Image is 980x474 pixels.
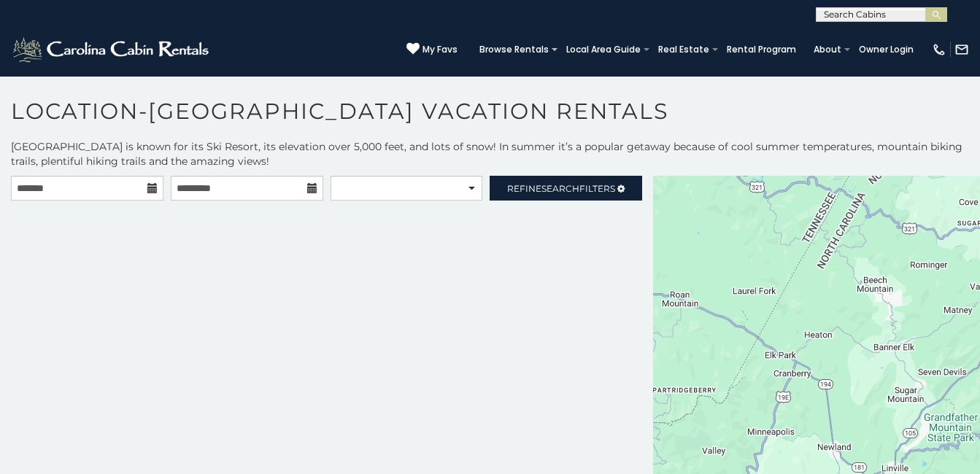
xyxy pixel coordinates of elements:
[490,176,642,201] a: RefineSearchFilters
[559,39,648,60] a: Local Area Guide
[651,39,717,60] a: Real Estate
[406,42,458,57] a: My Favs
[11,35,213,64] img: White-1-2.png
[507,183,615,194] span: Refine Filters
[852,39,921,60] a: Owner Login
[472,39,556,60] a: Browse Rentals
[541,183,579,194] span: Search
[954,42,969,57] img: mail-regular-white.png
[806,39,849,60] a: About
[719,39,803,60] a: Rental Program
[423,43,458,56] span: My Favs
[932,42,946,57] img: phone-regular-white.png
